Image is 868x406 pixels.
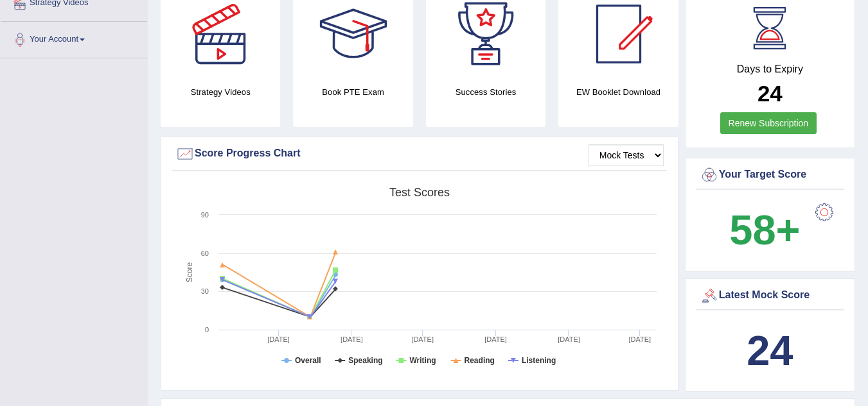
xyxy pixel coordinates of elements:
div: Score Progress Chart [175,144,664,164]
tspan: Writing [409,356,436,365]
h4: Success Stories [426,85,545,99]
tspan: [DATE] [628,335,651,343]
text: 60 [201,250,209,257]
tspan: Reading [465,356,495,365]
tspan: Listening [522,356,556,365]
h4: Book PTE Exam [293,85,412,99]
b: 24 [747,327,793,374]
div: Your Target Score [700,165,840,185]
tspan: [DATE] [558,335,580,343]
h4: Strategy Videos [161,85,280,99]
text: 30 [201,287,209,295]
tspan: [DATE] [341,335,363,343]
tspan: [DATE] [411,335,434,343]
text: 90 [201,211,209,219]
div: Latest Mock Score [700,286,840,305]
tspan: Speaking [348,356,382,365]
b: 24 [757,81,783,106]
tspan: Overall [295,356,321,365]
h4: Days to Expiry [700,63,840,75]
a: Renew Subscription [720,112,817,134]
tspan: [DATE] [484,335,507,343]
h4: EW Booklet Download [558,85,678,99]
text: 0 [205,326,209,334]
tspan: Score [185,262,194,283]
b: 58+ [729,207,800,253]
tspan: [DATE] [267,335,290,343]
a: Your Account [1,22,147,54]
tspan: Test scores [389,186,450,199]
